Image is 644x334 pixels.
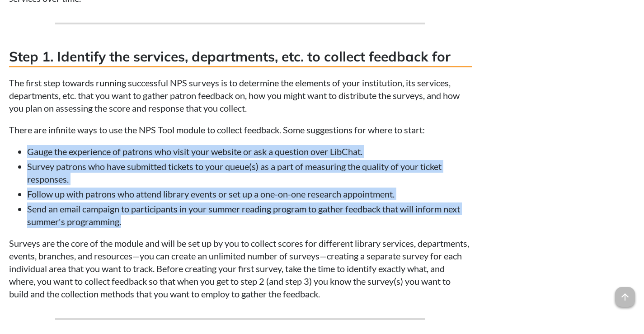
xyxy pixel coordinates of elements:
[9,47,472,67] h3: Step 1. Identify the services, departments, etc. to collect feedback for
[9,123,472,136] p: There are infinite ways to use the NPS Tool module to collect feedback. Some suggestions for wher...
[27,145,472,158] li: Gauge the experience of patrons who visit your website or ask a question over LibChat.
[9,76,472,114] p: The first step towards running successful NPS surveys is to determine the elements of your instit...
[615,287,635,307] span: arrow_upward
[9,237,472,300] p: Surveys are the core of the module and will be set up by you to collect scores for different libr...
[27,202,472,228] li: Send an email campaign to participants in your summer reading program to gather feedback that wil...
[27,188,472,200] li: Follow up with patrons who attend library events or set up a one-on-one research appointment.
[27,160,472,185] li: Survey patrons who have submitted tickets to your queue(s) as a part of measuring the quality of ...
[615,288,635,299] a: arrow_upward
